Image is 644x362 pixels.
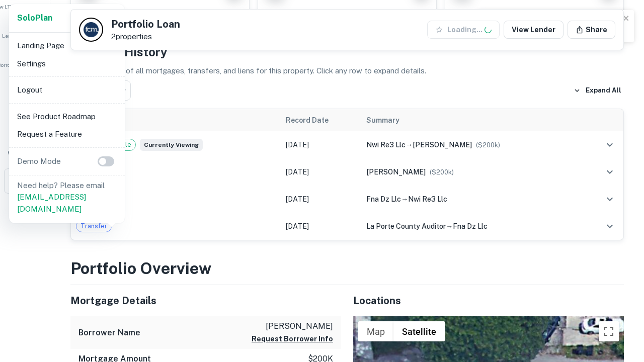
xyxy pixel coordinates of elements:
[17,193,86,213] a: [EMAIL_ADDRESS][DOMAIN_NAME]
[13,81,121,99] li: Logout
[13,55,121,73] li: Settings
[13,155,65,167] p: Demo Mode
[568,21,615,39] button: Share
[17,179,117,215] p: Need help? Please email
[594,249,644,298] iframe: Chat Widget
[17,12,52,24] a: SoloPlan
[13,37,121,55] li: Landing Page
[504,21,563,39] a: View Lender
[111,32,180,41] p: 2 properties
[17,13,52,23] strong: Solo Plan
[13,125,121,143] li: Request a Feature
[13,108,121,126] li: See Product Roadmap
[623,14,630,24] button: close
[111,19,180,29] h5: Portfolio Loan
